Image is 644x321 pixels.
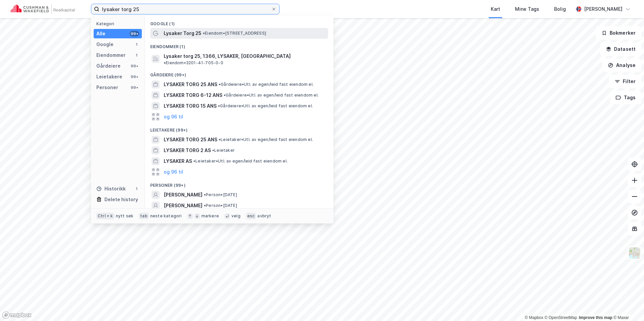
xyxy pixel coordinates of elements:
div: Eiendommer [96,51,126,59]
span: • [204,192,206,197]
div: Personer [96,83,118,92]
div: Bolig [554,5,566,13]
span: Person • [DATE] [204,192,237,198]
a: OpenStreetMap [545,315,577,320]
span: LYSAKER TORG 6-12 ANS [164,91,222,99]
span: Lysaker torg 25, 1366, LYSAKER, [GEOGRAPHIC_DATA] [164,52,291,60]
div: neste kategori [150,213,182,219]
div: velg [231,213,240,219]
button: Datasett [600,42,641,56]
span: • [219,82,221,87]
div: Kategori [96,21,142,26]
span: LYSAKER AS [164,157,192,165]
span: • [193,158,195,164]
img: Z [628,247,641,259]
a: Mapbox homepage [2,311,32,319]
span: • [212,148,214,153]
span: Gårdeiere • Utl. av egen/leid fast eiendom el. [218,103,313,109]
span: [PERSON_NAME] [164,191,202,199]
div: Ctrl + k [96,213,115,219]
div: 1 [134,186,139,191]
span: Leietaker • Utl. av egen/leid fast eiendom el. [193,158,288,164]
span: Eiendom • [STREET_ADDRESS] [203,31,266,36]
div: Kart [491,5,500,13]
span: LYSAKER TORG 15 ANS [164,102,217,110]
div: Alle [96,30,105,38]
span: • [204,203,206,208]
div: Gårdeiere [96,62,121,70]
div: Delete history [104,195,138,204]
div: Google [96,40,114,48]
img: cushman-wakefield-realkapital-logo.202ea83816669bd177139c58696a8fa1.svg [11,4,75,14]
span: Gårdeiere • Utl. av egen/leid fast eiendom el. [224,93,319,98]
span: • [219,137,221,142]
div: 1 [134,52,139,58]
span: LYSAKER TORG 25 ANS [164,80,217,88]
span: Lysaker Torg 25 [164,29,201,37]
input: Søk på adresse, matrikkel, gårdeiere, leietakere eller personer [99,4,271,14]
div: tab [139,213,149,219]
div: Kontrollprogram for chat [610,289,644,321]
div: 99+ [130,74,139,79]
span: LYSAKER TORG 2 AS [164,146,211,154]
button: Bokmerker [596,26,641,40]
div: nytt søk [116,213,134,219]
button: Tags [610,91,641,104]
div: Leietakere (99+) [145,122,333,134]
span: • [164,60,166,65]
span: [PERSON_NAME] [164,202,202,210]
span: Eiendom • 3201-41-705-0-0 [164,60,223,66]
a: Mapbox [525,315,543,320]
span: Person • [DATE] [204,203,237,208]
span: Leietaker [212,148,235,153]
span: LYSAKER TORG 25 ANS [164,136,217,144]
div: Mine Tags [515,5,539,13]
div: Personer (99+) [145,177,333,189]
span: • [203,31,205,36]
div: 99+ [130,85,139,90]
div: avbryt [257,213,271,219]
div: markere [201,213,219,219]
button: og 96 til [164,168,183,176]
div: Leietakere [96,73,122,81]
div: Google (1) [145,16,333,28]
button: og 96 til [164,113,183,121]
div: Historikk [96,185,126,193]
div: 99+ [130,63,139,69]
div: 99+ [130,31,139,36]
div: Eiendommer (1) [145,39,333,51]
span: Leietaker • Utl. av egen/leid fast eiendom el. [219,137,313,142]
span: • [224,93,226,98]
div: 1 [134,42,139,47]
button: Filter [609,75,641,88]
a: Improve this map [579,315,612,320]
div: Gårdeiere (99+) [145,67,333,79]
div: esc [246,213,256,219]
span: Gårdeiere • Utl. av egen/leid fast eiendom el. [219,82,314,87]
div: [PERSON_NAME] [584,5,622,13]
iframe: Chat Widget [610,289,644,321]
button: Analyse [602,59,641,72]
span: • [218,103,220,108]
